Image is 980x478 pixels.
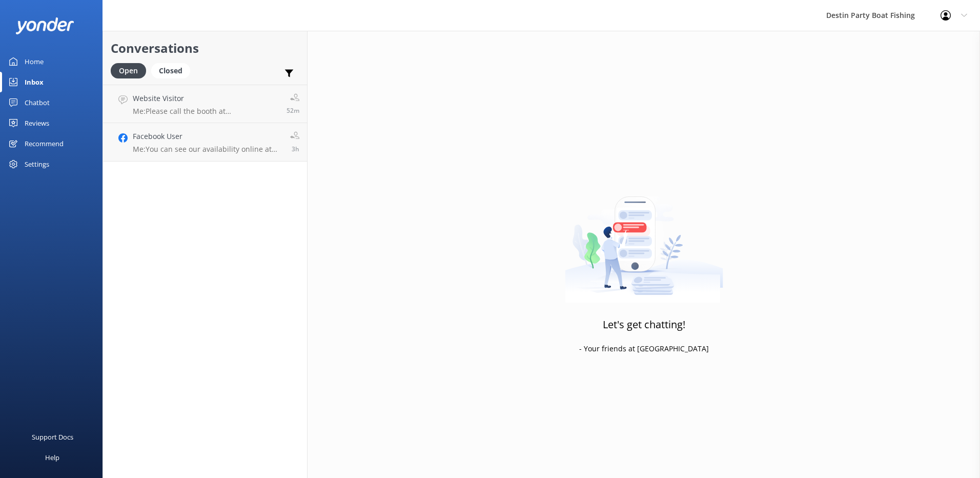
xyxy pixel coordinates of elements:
div: Settings [25,154,49,174]
a: Closed [151,65,195,76]
a: Website VisitorMe:Please call the booth at [PHONE_NUMBER]. We would be happy to answer any questi... [103,85,307,123]
div: Help [45,447,59,468]
div: Reviews [25,113,49,133]
div: Recommend [25,133,64,154]
p: Me: You can see our availability online at [DOMAIN_NAME] you can also see our rates there too. We... [133,145,282,154]
span: Sep 11 2025 02:00pm (UTC -05:00) America/Cancun [287,106,299,115]
div: Closed [151,63,190,78]
div: Chatbot [25,92,50,113]
h2: Conversations [111,38,299,58]
div: Home [25,51,44,72]
h3: Let's get chatting! [603,316,685,333]
h4: Facebook User [133,131,282,142]
a: Open [111,65,151,76]
div: Inbox [25,72,44,92]
h4: Website Visitor [133,93,279,104]
span: Sep 11 2025 11:17am (UTC -05:00) America/Cancun [292,145,299,153]
p: Me: Please call the booth at [PHONE_NUMBER]. We would be happy to answer any questions and help y... [133,107,279,116]
div: Support Docs [32,427,73,447]
img: artwork of a man stealing a conversation from at giant smartphone [565,175,723,303]
div: Open [111,63,146,78]
a: Facebook UserMe:You can see our availability online at [DOMAIN_NAME] you can also see our rates t... [103,123,307,162]
img: yonder-white-logo.png [15,17,74,34]
p: - Your friends at [GEOGRAPHIC_DATA] [579,343,709,354]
